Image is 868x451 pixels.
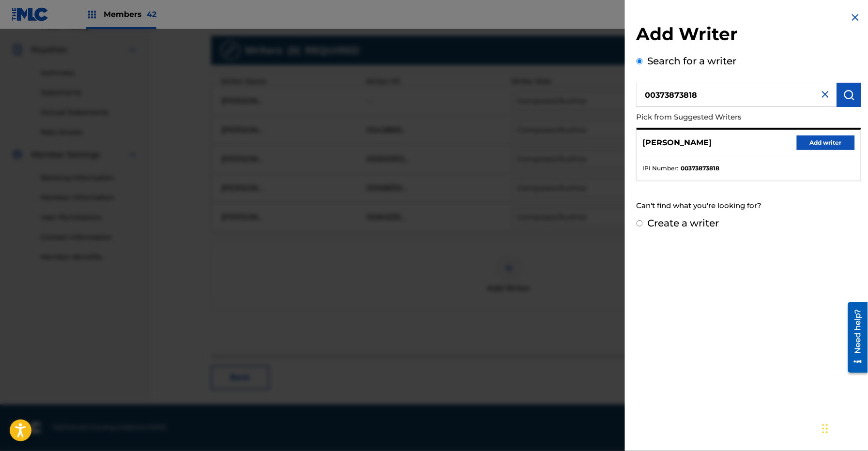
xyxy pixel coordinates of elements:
[820,89,831,100] img: close
[797,135,855,150] button: Add writer
[86,9,98,20] img: Top Rightsholders
[104,9,156,20] span: Members
[637,195,861,216] div: Can't find what you're looking for?
[841,298,868,376] iframe: Resource Center
[822,414,828,443] div: Drag
[843,89,855,101] img: Search Works
[681,164,720,173] strong: 00373873818
[648,55,737,67] label: Search for a writer
[820,405,868,451] iframe: Chat Widget
[637,83,837,107] input: Search writer's name or IPI Number
[147,10,156,19] span: 42
[12,7,49,21] img: MLC Logo
[637,107,806,128] p: Pick from Suggested Writers
[637,23,861,48] h2: Add Writer
[648,217,719,229] label: Create a writer
[643,164,679,173] span: IPI Number :
[643,137,712,149] p: [PERSON_NAME]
